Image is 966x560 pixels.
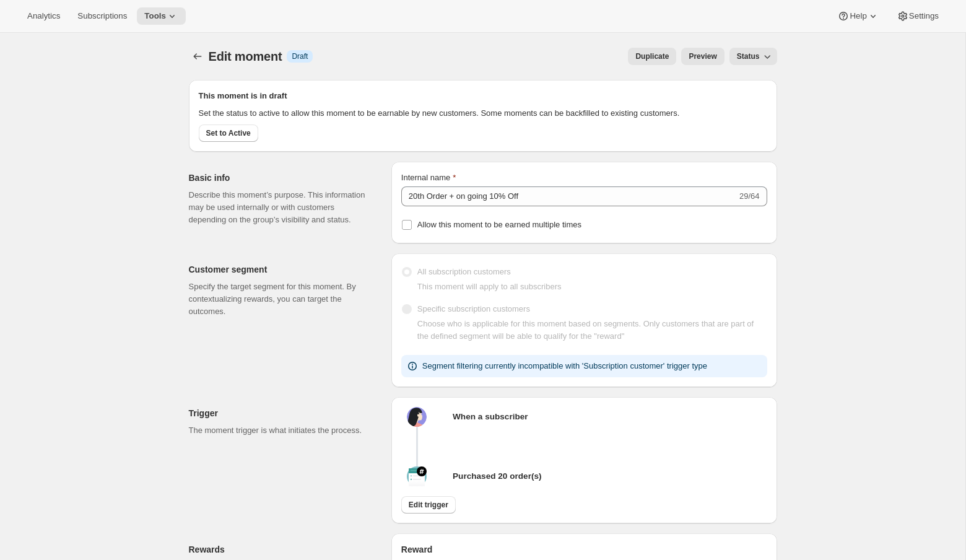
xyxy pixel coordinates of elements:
[453,411,528,423] p: When a subscriber
[889,7,946,25] button: Settings
[401,496,456,514] button: Edit trigger
[417,282,562,291] span: This moment will apply to all subscribers
[144,11,166,21] span: Tools
[401,173,451,182] span: Internal name
[189,281,372,318] p: Specify the target segment for this moment. By contextualizing rewards, you can target the outcomes.
[689,51,716,61] span: Preview
[70,7,134,25] button: Subscriptions
[199,107,693,120] p: Set the status to active to allow this moment to be earnable by new customers. Some moments can b...
[401,543,767,556] h2: Reward
[401,186,737,206] input: Example: Loyal member
[77,11,127,21] span: Subscriptions
[189,189,372,226] p: Describe this moment’s purpose. This information may be used internally or with customers dependi...
[422,360,707,372] p: Segment filtering currently incompatible with 'Subscription customer' trigger type
[20,7,67,25] button: Analytics
[830,7,886,25] button: Help
[417,220,581,229] span: Allow this moment to be earned multiple times
[189,424,372,437] p: The moment trigger is what initiates the process.
[209,50,282,63] span: Edit moment
[189,48,206,65] button: Create moment
[199,90,693,102] h2: This moment is in draft
[628,48,676,65] button: Duplicate
[737,51,760,61] span: Status
[27,11,60,21] span: Analytics
[189,172,372,184] h2: Basic info
[417,319,754,341] span: Choose who is applicable for this moment based on segments. Only customers that are part of the d...
[635,51,669,61] span: Duplicate
[189,407,372,419] h2: Trigger
[417,304,530,313] span: Specific subscription customers
[292,51,308,61] span: Draft
[729,48,777,65] button: Status
[681,48,724,65] button: Preview
[909,11,939,21] span: Settings
[850,11,866,21] span: Help
[189,263,372,276] h2: Customer segment
[137,7,186,25] button: Tools
[417,267,511,276] span: All subscription customers
[409,500,448,510] span: Edit trigger
[199,125,258,142] button: Set to Active
[924,505,954,535] iframe: Intercom live chat
[189,543,372,556] h2: Rewards
[206,128,251,138] span: Set to Active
